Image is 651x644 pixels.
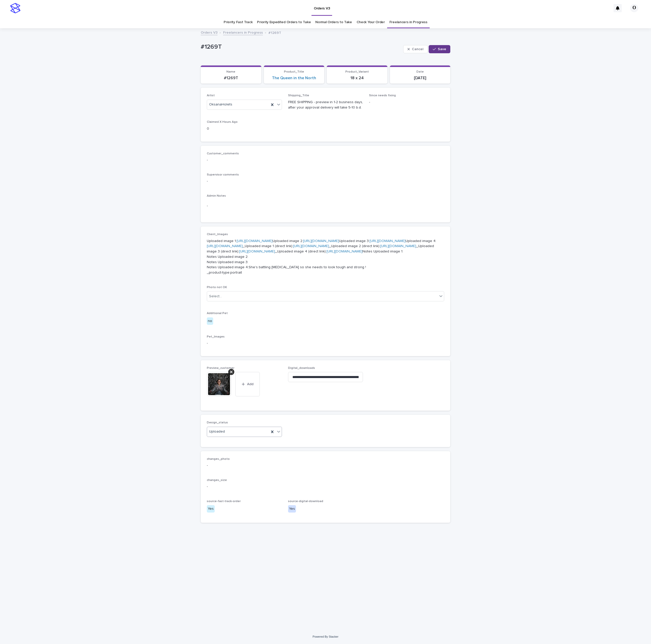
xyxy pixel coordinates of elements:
div: no [207,317,213,325]
div: Yes [288,505,296,513]
a: Freelancers in Progress [223,29,263,35]
a: [URL][DOMAIN_NAME] [293,244,329,248]
p: #1269T [268,30,281,35]
img: stacker-logo-s-only.png [10,3,20,13]
p: - [207,203,444,209]
span: Uploaded [209,429,225,434]
button: Save [429,45,450,53]
a: [URL][DOMAIN_NAME] [239,250,275,253]
p: - [207,463,444,468]
span: Admin Notes [207,194,226,197]
a: The Queen in the North [272,76,316,81]
span: source-digital-download [288,500,323,503]
a: Priority Fast Track [224,16,252,28]
button: Add [235,372,260,396]
span: Date [416,70,424,73]
p: - [207,341,444,346]
span: Additional Pet [207,312,228,315]
a: [URL][DOMAIN_NAME] [207,244,243,248]
p: #1269T [201,43,401,51]
span: Preview_customer [207,367,234,370]
a: Orders V3 [201,29,218,35]
p: #1269T [204,76,258,81]
span: Artist [207,94,215,97]
span: Product_Variant [345,70,369,73]
div: О [630,4,638,12]
span: Design_status [207,421,228,424]
span: source-fast-track-order [207,500,241,503]
p: [DATE] [393,76,447,81]
p: - [207,484,444,489]
span: Product_Title [284,70,304,73]
span: Cancel [412,47,423,51]
a: Normal Orders to Take [315,16,352,28]
span: OksanaHolets [209,102,232,107]
span: Customer_comments [207,152,239,155]
p: 0 [207,126,282,131]
p: - [207,157,444,163]
a: Powered By Stacker [313,635,338,638]
div: Yes [207,505,215,513]
span: Name [226,70,235,73]
span: Digital_downloads [288,367,315,370]
span: Client_Images [207,233,228,236]
p: 18 x 24 [330,76,384,81]
a: [URL][DOMAIN_NAME] [237,239,273,243]
a: [URL][DOMAIN_NAME] [380,244,416,248]
a: Check Your Order [357,16,385,28]
span: Photo not OK [207,286,227,289]
span: changes_photo [207,458,230,461]
button: Cancel [403,45,428,53]
p: - [207,179,444,184]
span: Supervisor comments [207,173,239,176]
a: [URL][DOMAIN_NAME] [370,239,405,243]
a: [URL][DOMAIN_NAME] [327,250,362,253]
span: Shipping_Title [288,94,309,97]
p: - [369,100,444,105]
span: Pet_Images [207,335,225,338]
a: Freelancers in Progress [389,16,427,28]
a: Priority Expedited Orders to Take [257,16,311,28]
span: Add [247,382,253,386]
span: changes_size [207,479,227,482]
span: Save [438,47,446,51]
p: Uploaded image 1: Uploaded image 2: Uploaded image 3: Uploaded image 4: _Uploaded image 1 (direct... [207,238,444,276]
span: Claimed X Hours Ago [207,120,238,124]
p: FREE SHIPPING - preview in 1-2 business days, after your approval delivery will take 5-10 b.d. [288,100,363,110]
span: Since needs fixing [369,94,396,97]
a: [URL][DOMAIN_NAME] [303,239,339,243]
div: Select... [209,294,222,299]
